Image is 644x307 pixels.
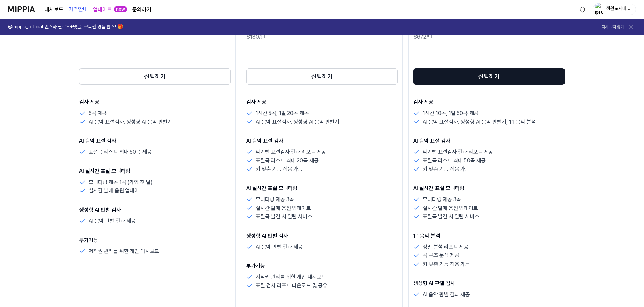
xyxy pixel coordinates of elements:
[89,148,151,156] p: 표절곡 리스트 최대 50곡 제공
[602,24,624,30] button: 다시 보지 않기
[605,5,632,13] div: 정원도시대외협력팀
[256,148,326,156] p: 악기별 표절검사 결과 리포트 제공
[256,281,327,290] p: 표절 검사 리포트 다운로드 및 공유
[423,109,478,118] p: 1시간 10곡, 1일 50곡 제공
[413,184,565,192] p: AI 실시간 표절 모니터링
[89,247,159,256] p: 저작권 관리를 위한 개인 대시보드
[132,6,151,14] a: 문의하기
[246,67,398,86] a: 선택하기
[44,6,63,14] a: 대시보드
[114,6,127,13] div: new
[413,33,565,41] div: $672/년
[423,260,470,269] p: 키 맞춤 기능 적용 가능
[79,68,231,85] button: 선택하기
[246,262,398,270] p: 부가기능
[423,251,459,260] p: 곡 구조 분석 제공
[246,184,398,192] p: AI 실시간 표절 모니터링
[8,24,123,30] h1: @mippia_official 인스타 팔로우+댓글, 구독권 경품 찬스! 🎁
[423,204,478,213] p: 실시간 발매 음원 업데이트
[423,156,485,165] p: 표절곡 리스트 최대 50곡 제공
[89,118,172,126] p: AI 음악 표절검사, 생성형 AI 음악 판별기
[413,137,565,145] p: AI 음악 표절 검사
[423,148,493,156] p: 악기별 표절검사 결과 리포트 제공
[256,273,326,281] p: 저작권 관리를 위한 개인 대시보드
[256,243,303,251] p: AI 음악 판별 결과 제공
[256,109,309,118] p: 1시간 5곡, 1일 20곡 제공
[423,195,461,204] p: 모니터링 제공 3곡
[423,243,469,251] p: 정밀 분석 리포트 제공
[256,165,303,174] p: 키 맞춤 기능 적용 가능
[423,165,470,174] p: 키 맞춤 기능 적용 가능
[69,0,88,19] a: 가격안내
[413,67,565,86] a: 선택하기
[256,156,318,165] p: 표절곡 리스트 최대 20곡 제공
[79,236,231,244] p: 부가기능
[413,279,565,287] p: 생성형 AI 판별 검사
[246,68,398,85] button: 선택하기
[93,6,112,14] a: 업데이트
[423,118,536,126] p: AI 음악 표절검사, 생성형 AI 음악 판별기, 1:1 음악 분석
[256,195,294,204] p: 모니터링 제공 3곡
[89,217,136,225] p: AI 음악 판별 결과 제공
[413,98,565,106] p: 검사 제공
[413,68,565,85] button: 선택하기
[423,212,479,221] p: 표절곡 발견 시 알림 서비스
[593,4,636,15] button: profile정원도시대외협력팀
[89,178,153,187] p: 모니터링 제공 1곡 (가입 첫 달)
[79,98,231,106] p: 검사 제공
[89,186,144,195] p: 실시간 발매 음원 업데이트
[246,137,398,145] p: AI 음악 표절 검사
[256,212,312,221] p: 표절곡 발견 시 알림 서비스
[79,67,231,86] a: 선택하기
[79,206,231,214] p: 생성형 AI 판별 검사
[246,98,398,106] p: 검사 제공
[79,167,231,175] p: AI 실시간 표절 모니터링
[256,204,311,213] p: 실시간 발매 음원 업데이트
[256,118,339,126] p: AI 음악 표절검사, 생성형 AI 음악 판별기
[79,137,231,145] p: AI 음악 표절 검사
[413,232,565,240] p: 1:1 음악 분석
[246,33,398,41] div: $180/년
[89,109,107,118] p: 5곡 제공
[423,290,470,299] p: AI 음악 판별 결과 제공
[595,3,603,16] img: profile
[579,5,587,13] img: 알림
[246,232,398,240] p: 생성형 AI 판별 검사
